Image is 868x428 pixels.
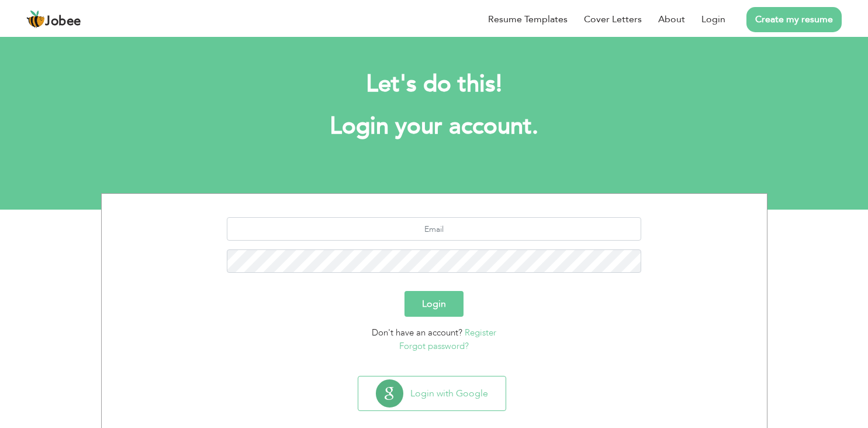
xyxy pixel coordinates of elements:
[399,340,469,352] a: Forgot password?
[404,291,464,317] button: Login
[227,217,641,241] input: Email
[45,15,81,28] span: Jobee
[26,10,81,29] a: Jobee
[358,376,506,410] button: Login with Google
[746,7,842,32] a: Create my resume
[584,12,642,26] a: Cover Letters
[119,69,750,100] h2: Let's do this!
[701,12,725,26] a: Login
[372,327,462,338] span: Don't have an account?
[658,12,685,26] a: About
[26,10,45,29] img: jobee.io
[119,111,750,142] h1: Login your account.
[488,12,568,26] a: Resume Templates
[465,327,496,338] a: Register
